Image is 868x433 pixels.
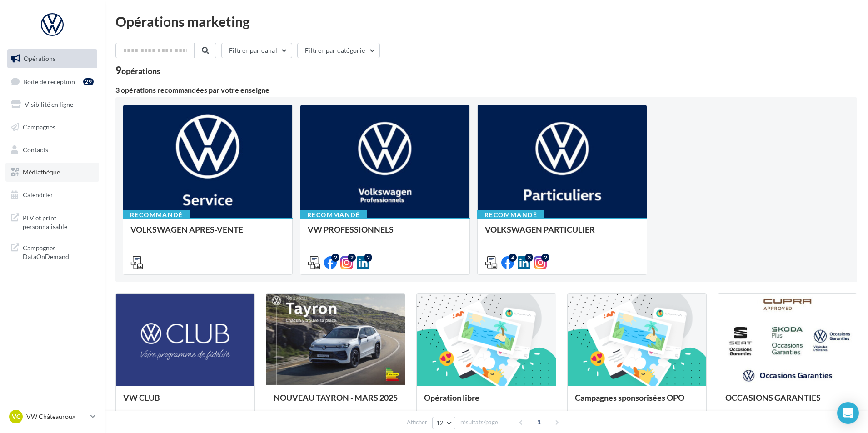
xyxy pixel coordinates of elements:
span: 1 [532,415,546,429]
span: résultats/page [460,418,498,427]
span: Calendrier [23,191,53,199]
span: Campagnes [23,123,55,131]
span: VW PROFESSIONNELS [308,224,394,234]
a: Campagnes DataOnDemand [5,238,99,265]
span: OCCASIONS GARANTIES [725,393,821,403]
div: opérations [121,67,160,75]
span: VC [12,412,20,421]
span: Visibilité en ligne [25,100,73,108]
button: 12 [432,417,455,429]
div: 4 [509,254,517,262]
span: Afficher [407,418,427,427]
div: Recommandé [123,210,190,220]
span: VOLKSWAGEN APRES-VENTE [130,224,243,234]
span: Boîte de réception [23,77,75,85]
div: Opérations marketing [115,15,857,28]
span: Campagnes DataOnDemand [23,242,94,261]
span: 12 [436,419,444,427]
a: Médiathèque [5,163,99,182]
span: Médiathèque [23,168,60,176]
span: VW CLUB [123,393,160,403]
a: Boîte de réception29 [5,72,99,91]
span: Opération libre [424,393,479,403]
span: Opérations [24,55,55,62]
div: 3 [525,254,533,262]
a: PLV et print personnalisable [5,208,99,235]
a: Contacts [5,140,99,159]
a: VC VW Châteauroux [7,408,97,425]
div: 2 [541,254,549,262]
a: Campagnes [5,118,99,137]
span: VOLKSWAGEN PARTICULIER [485,224,595,234]
button: Filtrer par catégorie [297,43,380,58]
div: 29 [83,78,94,85]
div: 3 opérations recommandées par votre enseigne [115,86,857,94]
p: VW Châteauroux [26,412,87,421]
div: 2 [331,254,339,262]
span: NOUVEAU TAYRON - MARS 2025 [274,393,398,403]
div: 2 [348,254,356,262]
div: Recommandé [300,210,367,220]
span: PLV et print personnalisable [23,212,94,231]
span: Campagnes sponsorisées OPO [575,393,684,403]
div: 9 [115,65,160,75]
a: Opérations [5,49,99,68]
span: Contacts [23,145,48,153]
a: Calendrier [5,185,99,204]
a: Visibilité en ligne [5,95,99,114]
div: 2 [364,254,372,262]
div: Open Intercom Messenger [837,402,859,424]
div: Recommandé [477,210,544,220]
button: Filtrer par canal [221,43,292,58]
